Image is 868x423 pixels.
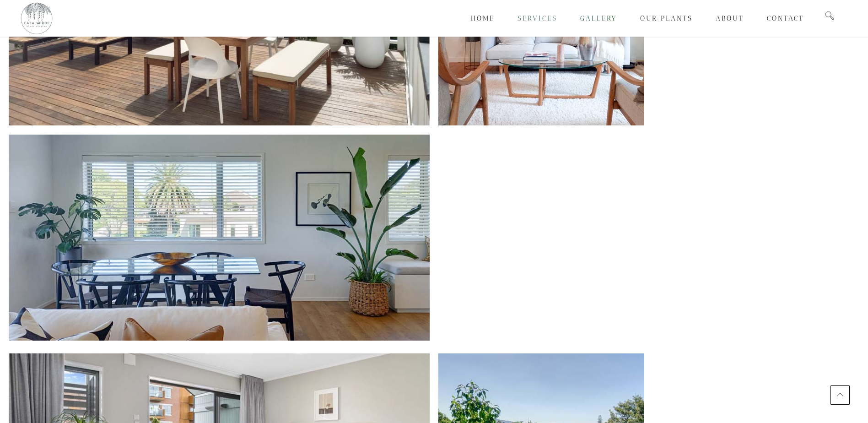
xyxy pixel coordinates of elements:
span: Services [518,14,557,22]
span: Our Plants [640,14,693,22]
span: Contact [767,14,804,22]
span: About [716,14,744,22]
span: Gallery [580,14,617,22]
span: Home [471,14,495,22]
